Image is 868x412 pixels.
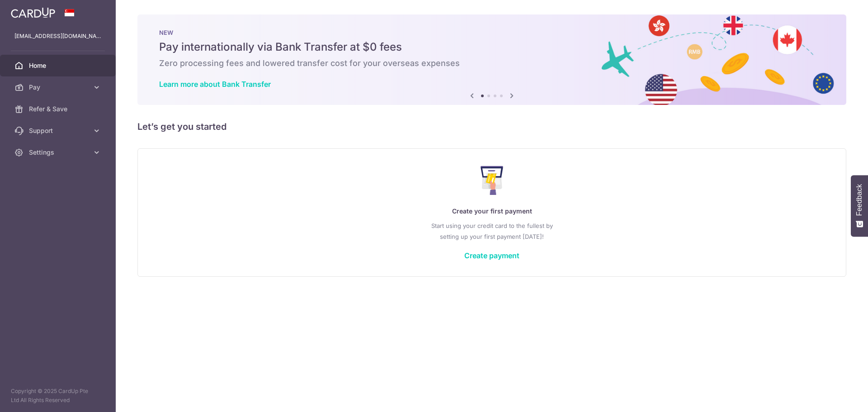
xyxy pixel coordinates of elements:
p: Start using your credit card to the fullest by setting up your first payment [DATE]! [156,220,828,242]
span: Support [29,126,89,135]
h5: Let’s get you started [137,119,846,134]
span: Pay [29,83,89,92]
h6: Zero processing fees and lowered transfer cost for your overseas expenses [159,58,825,69]
p: NEW [159,29,825,36]
img: Bank transfer banner [137,14,846,105]
img: Make Payment [481,166,504,195]
img: CardUp [11,7,55,18]
span: Refer & Save [29,104,89,114]
span: Home [29,61,89,70]
p: [EMAIL_ADDRESS][DOMAIN_NAME] [14,32,101,41]
a: Create payment [464,251,519,260]
span: Settings [29,148,89,157]
a: Learn more about Bank Transfer [159,80,271,89]
span: Feedback [855,184,863,216]
button: Feedback - Show survey [851,175,868,237]
p: Create your first payment [156,206,828,217]
h5: Pay internationally via Bank Transfer at $0 fees [159,40,825,54]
